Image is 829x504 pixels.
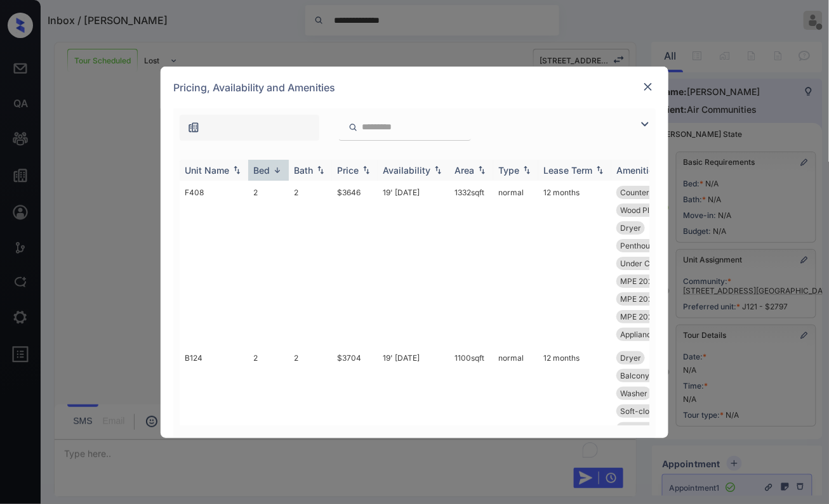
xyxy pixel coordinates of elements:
[620,276,691,286] span: MPE 2025 Landsc...
[620,330,681,339] span: Appliances Stai...
[620,353,641,363] span: Dryer
[454,165,474,176] div: Area
[620,312,691,321] span: MPE 2024 Landsc...
[493,181,538,346] td: normal
[538,181,611,346] td: 12 months
[620,406,682,416] span: Soft-close Cabi...
[248,181,289,346] td: 2
[332,181,378,346] td: $3646
[348,122,358,133] img: icon-zuma
[161,67,668,108] div: Pricing, Availability and Amenities
[432,165,444,174] img: sorting
[620,205,686,215] span: Wood Plank Floo...
[594,165,606,174] img: sorting
[637,117,653,132] img: icon-zuma
[289,181,332,346] td: 2
[620,223,641,233] span: Dryer
[620,241,682,250] span: Penthouse 2-Bed
[475,165,488,174] img: sorting
[337,165,359,176] div: Price
[620,259,684,268] span: Under Cabinet L...
[383,165,430,176] div: Availability
[620,188,686,197] span: Countertops Gra...
[620,389,647,398] span: Washer
[271,165,284,175] img: sorting
[230,165,243,174] img: sorting
[543,165,592,176] div: Lease Term
[294,165,313,176] div: Bath
[620,371,672,380] span: Balcony Large
[187,121,200,134] img: icon-zuma
[498,165,519,176] div: Type
[378,181,449,346] td: 19' [DATE]
[521,165,533,174] img: sorting
[185,165,229,176] div: Unit Name
[642,81,654,93] img: close
[616,165,659,176] div: Amenities
[180,181,248,346] td: F408
[253,165,270,176] div: Bed
[360,165,373,174] img: sorting
[620,424,682,434] span: Lighting Recess...
[314,165,327,174] img: sorting
[620,294,689,304] span: MPE 2025 Hallwa...
[449,181,493,346] td: 1332 sqft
